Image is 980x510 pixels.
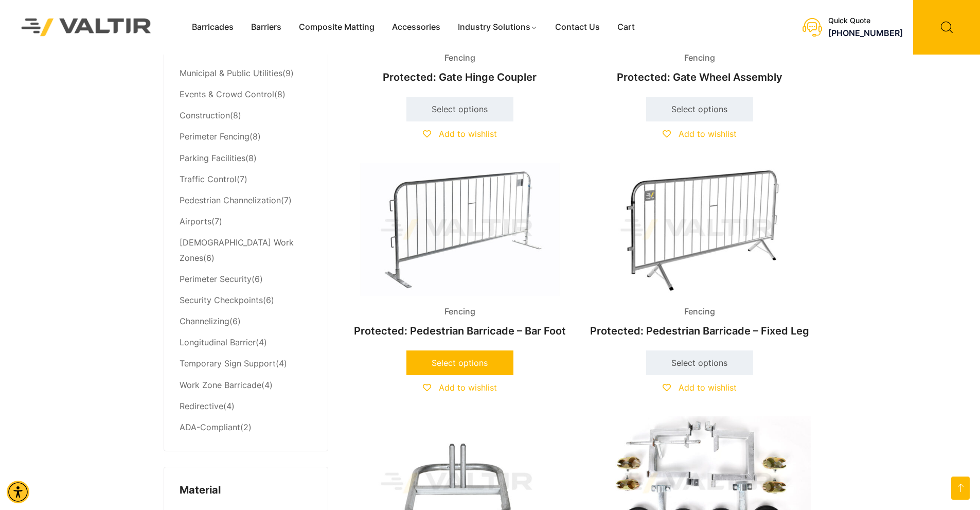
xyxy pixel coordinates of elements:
[180,316,229,326] a: Channelizing
[180,131,250,142] a: Perimeter Fencing
[180,232,312,269] li: (6)
[676,50,723,66] span: Fencing
[180,63,312,84] li: (9)
[180,295,263,305] a: Security Checkpoints
[180,337,256,347] a: Longitudinal Barrier
[589,66,811,89] h2: Protected: Gate Wheel Assembly
[437,304,483,320] span: Fencing
[180,401,223,411] a: Redirective
[437,50,483,66] span: Fencing
[439,382,497,393] span: Add to wishlist
[406,350,513,375] a: Select options for “Pedestrian Barricade - Bar Foot”
[183,20,242,35] a: Barricades
[180,216,211,226] a: Airports
[449,20,546,35] a: Industry Solutions
[609,20,644,35] a: Cart
[180,110,230,120] a: Construction
[180,195,281,205] a: Pedestrian Channelization
[423,129,497,139] a: Add to wishlist
[646,350,753,375] a: Select options for “Pedestrian Barricade - Fixed Leg”
[663,129,737,139] a: Add to wishlist
[423,382,497,393] a: Add to wishlist
[180,354,312,375] li: (4)
[383,20,449,35] a: Accessories
[180,211,312,232] li: (7)
[589,163,811,296] img: Fencing
[180,332,312,354] li: (4)
[349,163,571,296] img: Fencing
[180,153,245,163] a: Parking Facilities
[7,481,29,503] div: Accessibility Menu
[180,68,282,78] a: Municipal & Public Utilities
[180,375,312,396] li: (4)
[406,97,513,121] a: Select options for “Gate Hinge Coupler”
[646,97,753,121] a: Select options for “Gate Wheel Assembly”
[679,382,737,393] span: Add to wishlist
[180,396,312,417] li: (4)
[546,20,609,35] a: Contact Us
[439,129,497,139] span: Add to wishlist
[349,320,571,342] h2: Protected: Pedestrian Barricade – Bar Foot
[290,20,383,35] a: Composite Matting
[180,269,312,290] li: (6)
[180,274,252,284] a: Perimeter Security
[828,16,903,25] div: Quick Quote
[242,20,290,35] a: Barriers
[180,174,237,184] a: Traffic Control
[180,148,312,169] li: (8)
[663,382,737,393] a: Add to wishlist
[180,422,240,432] a: ADA-Compliant
[951,477,970,500] a: Open this option
[589,320,811,342] h2: Protected: Pedestrian Barricade – Fixed Leg
[180,237,294,263] a: [DEMOGRAPHIC_DATA] Work Zones
[180,290,312,311] li: (6)
[349,66,571,89] h2: Protected: Gate Hinge Coupler
[180,84,312,105] li: (8)
[180,89,274,99] a: Events & Crowd Control
[180,417,312,435] li: (2)
[349,163,571,342] a: FencingProtected: Pedestrian Barricade – Bar Foot
[180,105,312,127] li: (8)
[180,169,312,190] li: (7)
[8,5,165,49] img: Valtir Rentals
[180,483,312,498] h4: Material
[679,129,737,139] span: Add to wishlist
[180,311,312,332] li: (6)
[180,358,276,368] a: Temporary Sign Support
[180,190,312,211] li: (7)
[676,304,723,320] span: Fencing
[828,28,903,38] a: call (888) 496-3625
[589,163,811,342] a: FencingProtected: Pedestrian Barricade – Fixed Leg
[180,380,261,390] a: Work Zone Barricade
[180,127,312,148] li: (8)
